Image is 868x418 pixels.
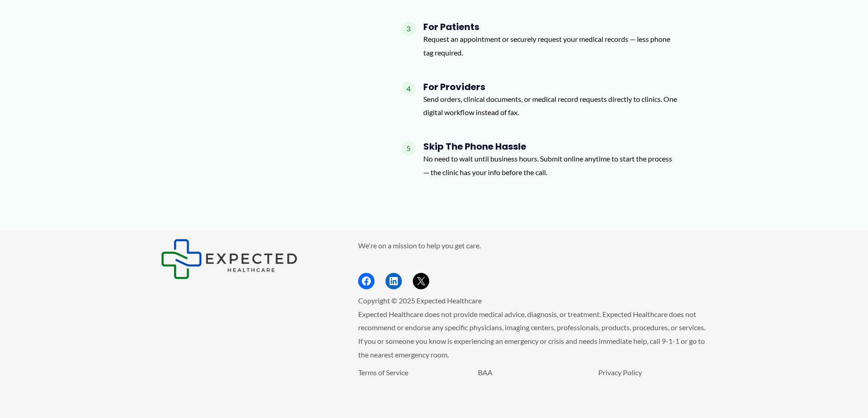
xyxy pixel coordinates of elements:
span: Expected Healthcare does not provide medical advice, diagnosis, or treatment. Expected Healthcare... [358,310,705,359]
span: 4 [401,81,416,96]
aside: Footer Widget 1 [161,239,335,279]
a: BAA [478,368,493,377]
aside: Footer Widget 2 [358,239,708,289]
p: Send orders, clinical documents, or medical record requests directly to clinics. One digital work... [423,92,678,119]
p: We're on a mission to help you get care. [358,239,708,252]
a: Terms of Service [358,368,408,377]
h4: For Patients [423,21,678,32]
a: Privacy Policy [598,368,642,377]
h4: Skip the Phone Hassle [423,141,678,152]
span: 5 [401,141,416,156]
img: Expected Healthcare Logo - side, dark font, small [161,239,298,279]
span: Copyright © 2025 Expected Healthcare [358,296,482,305]
p: No need to wait until business hours. Submit online anytime to start the process — the clinic has... [423,152,678,179]
aside: Footer Widget 3 [358,366,708,400]
span: 3 [401,21,416,36]
p: Request an appointment or securely request your medical records — less phone tag required. [423,32,678,59]
h4: For Providers [423,81,678,92]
